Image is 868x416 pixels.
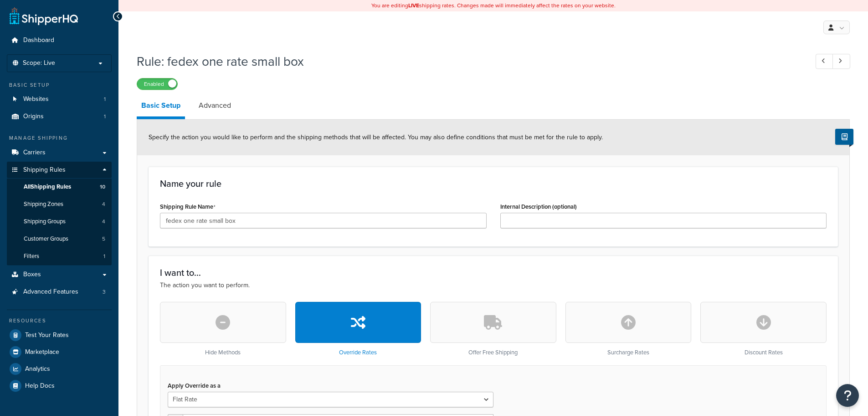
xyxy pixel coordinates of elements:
li: Filters [7,248,112,265]
a: Analytics [7,361,112,377]
div: Manage Shipping [7,134,112,142]
a: Shipping Rules [7,162,112,179]
a: Help Docs [7,378,112,394]
span: Shipping Zones [24,200,63,208]
a: Shipping Groups4 [7,213,112,230]
a: Marketplace [7,344,112,360]
span: Boxes [23,271,41,279]
a: Filters1 [7,248,112,265]
label: Internal Description (optional) [500,203,577,210]
span: Scope: Live [23,59,55,67]
label: Apply Override as a [168,382,221,389]
span: 1 [104,113,106,121]
li: Customer Groups [7,231,112,247]
button: Open Resource Center [836,384,859,407]
span: 1 [103,253,105,260]
a: Test Your Rates [7,327,112,343]
li: Shipping Rules [7,162,112,266]
span: Dashboard [23,37,54,44]
li: Origins [7,108,112,125]
a: Carriers [7,144,112,161]
a: Customer Groups5 [7,231,112,247]
span: 3 [103,288,106,296]
span: Test Your Rates [25,332,69,339]
span: 4 [102,200,105,208]
h3: Name your rule [160,179,827,189]
span: Marketplace [25,348,59,356]
span: 4 [102,218,105,226]
a: Boxes [7,266,112,283]
span: Carriers [23,149,46,157]
a: Next Record [832,54,850,69]
span: Advanced Features [23,288,78,296]
span: All Shipping Rules [24,183,71,191]
span: 1 [104,95,106,103]
a: Advanced [194,95,236,116]
button: Show Help Docs [835,129,853,145]
li: Websites [7,91,112,108]
b: LIVE [408,1,419,10]
span: Help Docs [25,382,55,390]
a: Websites1 [7,91,112,108]
div: Offer Free Shipping [430,302,556,356]
a: Dashboard [7,32,112,49]
span: Customer Groups [24,235,68,243]
h1: Rule: fedex one rate small box [137,53,799,70]
span: Shipping Groups [24,218,66,226]
span: Origins [23,113,44,121]
a: Shipping Zones4 [7,196,112,213]
li: Shipping Groups [7,213,112,230]
label: Shipping Rule Name [160,203,216,211]
a: Advanced Features3 [7,284,112,300]
a: Origins1 [7,108,112,125]
div: Basic Setup [7,81,112,89]
div: Discount Rates [700,302,827,356]
label: Enabled [137,79,177,90]
span: Specify the action you would like to perform and the shipping methods that will be affected. You ... [149,132,603,142]
div: Surcharge Rates [565,302,692,356]
div: Override Rates [295,302,421,356]
span: Websites [23,95,49,103]
li: Advanced Features [7,284,112,300]
h3: I want to... [160,268,827,278]
span: Analytics [25,365,50,373]
span: Filters [24,253,39,260]
li: Shipping Zones [7,196,112,213]
a: AllShipping Rules10 [7,179,112,195]
span: 5 [102,235,105,243]
div: Hide Methods [160,302,286,356]
a: Previous Record [816,54,833,69]
a: Basic Setup [137,95,185,119]
span: Shipping Rules [23,166,66,174]
p: The action you want to perform. [160,280,827,290]
span: 10 [100,183,105,191]
div: Resources [7,317,112,325]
